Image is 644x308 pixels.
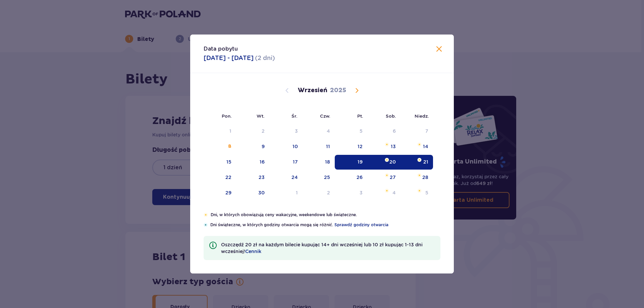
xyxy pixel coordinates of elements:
div: 15 [226,159,231,165]
td: Choose środa, 10 września 2025 as your check-in date. It’s available. [269,139,303,154]
td: Not available. niedziela, 7 września 2025 [400,124,433,139]
small: Pon. [222,113,232,119]
div: 18 [325,159,330,165]
div: 2 [327,189,330,196]
td: Not available. piątek, 5 września 2025 [335,124,367,139]
small: Czw. [320,113,330,119]
div: 9 [262,143,265,150]
div: 26 [357,174,363,181]
td: Selected. sobota, 20 września 2025 [367,155,400,170]
td: Not available. czwartek, 4 września 2025 [303,124,335,139]
div: 6 [393,128,396,134]
small: Niedz. [415,113,429,119]
div: 2 [262,128,265,134]
td: Choose poniedziałek, 15 września 2025 as your check-in date. It’s available. [204,155,236,170]
td: Choose sobota, 13 września 2025 as your check-in date. It’s available. [367,139,400,154]
div: 10 [292,143,298,150]
td: Choose czwartek, 2 października 2025 as your check-in date. It’s available. [303,186,335,200]
td: Choose czwartek, 11 września 2025 as your check-in date. It’s available. [303,139,335,154]
a: Sprawdź godziny otwarcia [334,222,388,228]
td: Not available. poniedziałek, 1 września 2025 [204,124,236,139]
td: Choose niedziela, 28 września 2025 as your check-in date. It’s available. [400,170,433,185]
small: Sob. [386,113,396,119]
td: Not available. wtorek, 2 września 2025 [236,124,269,139]
td: Choose poniedziałek, 22 września 2025 as your check-in date. It’s available. [204,170,236,185]
td: Choose czwartek, 18 września 2025 as your check-in date. It’s available. [303,155,335,170]
td: Choose sobota, 4 października 2025 as your check-in date. It’s available. [367,186,400,200]
td: Choose środa, 1 października 2025 as your check-in date. It’s available. [269,186,303,200]
div: 4 [392,189,396,196]
p: Dni, w których obowiązują ceny wakacyjne, weekendowe lub świąteczne. [211,212,440,218]
td: Choose piątek, 12 września 2025 as your check-in date. It’s available. [335,139,367,154]
td: Choose środa, 24 września 2025 as your check-in date. It’s available. [269,170,303,185]
td: Choose poniedziałek, 8 września 2025 as your check-in date. It’s available. [204,139,236,154]
td: Choose wtorek, 30 września 2025 as your check-in date. It’s available. [236,186,269,200]
div: 13 [391,143,396,150]
div: 11 [326,143,330,150]
div: 22 [225,174,231,181]
div: 1 [229,128,231,134]
div: 3 [360,189,363,196]
div: 19 [358,159,363,165]
div: 20 [389,159,396,165]
div: 25 [324,174,330,181]
td: Choose sobota, 27 września 2025 as your check-in date. It’s available. [367,170,400,185]
td: Choose piątek, 26 września 2025 as your check-in date. It’s available. [335,170,367,185]
td: Not available. sobota, 6 września 2025 [367,124,400,139]
td: Choose piątek, 3 października 2025 as your check-in date. It’s available. [335,186,367,200]
div: 23 [259,174,265,181]
div: 5 [360,128,363,134]
td: Choose poniedziałek, 29 września 2025 as your check-in date. It’s available. [204,186,236,200]
div: 27 [390,174,396,181]
td: Choose wtorek, 16 września 2025 as your check-in date. It’s available. [236,155,269,170]
td: Choose środa, 17 września 2025 as your check-in date. It’s available. [269,155,303,170]
p: Dni świąteczne, w których godziny otwarcia mogą się różnić. [210,222,440,228]
div: 30 [258,189,265,196]
td: Choose niedziela, 14 września 2025 as your check-in date. It’s available. [400,139,433,154]
div: 29 [225,189,231,196]
td: Selected as start date. piątek, 19 września 2025 [335,155,367,170]
div: 8 [228,143,231,150]
td: Choose wtorek, 23 września 2025 as your check-in date. It’s available. [236,170,269,185]
div: 1 [296,189,298,196]
td: Choose wtorek, 9 września 2025 as your check-in date. It’s available. [236,139,269,154]
div: 4 [327,128,330,134]
small: Śr. [291,113,298,119]
small: Wt. [257,113,265,119]
small: Pt. [357,113,363,119]
div: 12 [358,143,363,150]
div: 3 [295,128,298,134]
td: Selected as end date. niedziela, 21 września 2025 [400,155,433,170]
div: 17 [293,159,298,165]
div: 24 [291,174,298,181]
td: Choose niedziela, 5 października 2025 as your check-in date. It’s available. [400,186,433,200]
div: 16 [260,159,265,165]
div: Calendar [190,73,454,212]
td: Not available. środa, 3 września 2025 [269,124,303,139]
td: Choose czwartek, 25 września 2025 as your check-in date. It’s available. [303,170,335,185]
